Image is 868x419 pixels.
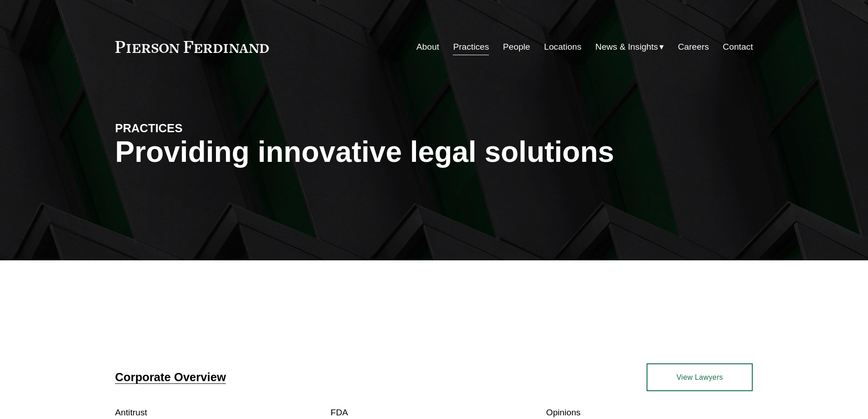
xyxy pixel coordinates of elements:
[416,38,439,56] a: About
[115,408,147,417] a: Antitrust
[546,408,580,417] a: Opinions
[647,363,753,391] a: View Lawyers
[115,371,226,383] a: Corporate Overview
[596,38,664,56] a: folder dropdown
[596,39,658,55] span: News & Insights
[503,38,530,56] a: People
[678,38,709,56] a: Careers
[115,121,275,135] h4: PRACTICES
[115,135,753,169] h1: Providing innovative legal solutions
[453,38,489,56] a: Practices
[331,408,348,417] a: FDA
[544,38,581,56] a: Locations
[723,38,753,56] a: Contact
